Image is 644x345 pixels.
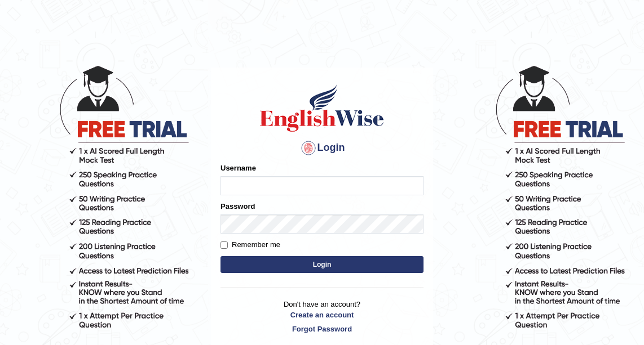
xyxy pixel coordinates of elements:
[220,310,424,320] a: Create an account
[220,241,228,249] input: Remember me
[220,139,424,157] h4: Login
[220,299,424,334] p: Don't have an account?
[258,83,386,133] img: Logo of English Wise sign in for intelligent practice with AI
[220,324,424,334] a: Forgot Password
[220,239,280,250] label: Remember me
[220,256,424,273] button: Login
[220,201,255,212] label: Password
[220,163,256,173] label: Username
